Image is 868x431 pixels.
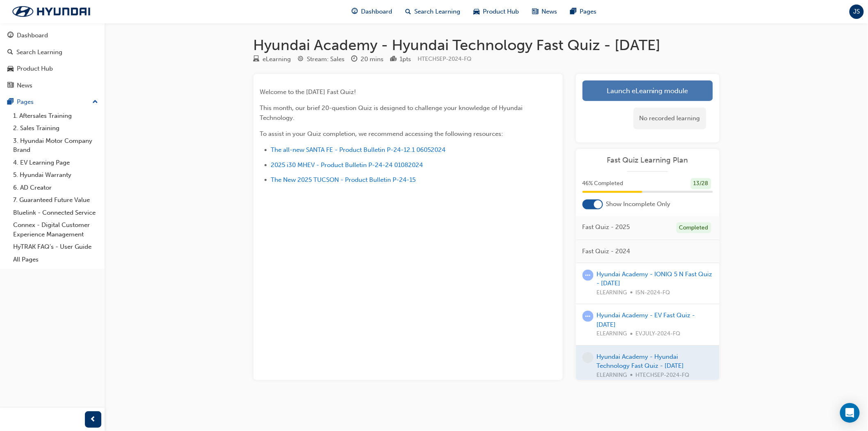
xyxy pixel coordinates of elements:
[582,247,630,256] span: Fast Quiz - 2024
[414,7,460,16] span: Search Learning
[4,3,98,20] img: Trak
[352,56,358,63] span: clock-icon
[582,222,630,232] span: Fast Quiz - 2025
[636,288,670,298] span: I5N-2024-FQ
[7,32,14,39] span: guage-icon
[570,7,576,17] span: pages-icon
[10,169,101,181] a: 5. Hyundai Warranty
[850,5,864,19] button: JS
[633,108,706,129] div: No recorded learning
[391,54,411,64] div: Points
[17,81,32,90] div: News
[90,415,96,425] span: prev-icon
[483,7,519,16] span: Product Hub
[582,156,713,165] a: Fast Quiz Learning Plan
[597,312,695,328] a: Hyundai Academy - EV Fast Quiz - [DATE]
[17,31,48,40] div: Dashboard
[10,135,101,156] a: 3. Hyundai Motor Company Brand
[582,270,594,281] span: learningRecordVerb_ATTEMPT-icon
[271,146,446,154] a: The all-new SANTA FE - Product Bulletin P-24-12.1 06052024
[10,181,101,194] a: 6. AD Creator
[597,329,627,339] span: ELEARNING
[582,80,713,101] a: Launch eLearning module
[840,403,860,423] div: Open Intercom Messenger
[580,7,596,16] span: Pages
[636,329,681,339] span: EVJULY-2024-FQ
[467,3,525,20] a: car-iconProduct Hub
[10,241,101,253] a: HyTRAK FAQ's - User Guide
[854,7,860,16] span: JS
[345,3,399,20] a: guage-iconDashboard
[10,110,101,122] a: 1. Aftersales Training
[7,65,14,73] span: car-icon
[7,99,14,106] span: pages-icon
[260,104,525,122] span: This month, our brief 20-question Quiz is designed to challenge your knowledge of Hyundai Technol...
[352,54,384,64] div: Duration
[473,7,480,17] span: car-icon
[676,222,711,234] div: Completed
[254,36,720,54] h1: Hyundai Academy - Hyundai Technology Fast Quiz - [DATE]
[92,97,98,108] span: up-icon
[10,206,101,219] a: Bluelink - Connected Service
[307,55,345,64] div: Stream: Sales
[564,3,603,20] a: pages-iconPages
[260,88,356,96] span: Welcome to the [DATE] Fast Quiz!
[3,94,101,110] button: Pages
[298,56,304,63] span: target-icon
[271,161,423,169] a: 2025 i30 MHEV - Product Bulletin P-24-24 01082024
[541,7,557,16] span: News
[3,45,101,60] a: Search Learning
[418,55,472,62] span: Learning resource code
[3,28,101,43] a: Dashboard
[582,311,594,322] span: learningRecordVerb_ATTEMPT-icon
[361,7,392,16] span: Dashboard
[405,7,411,17] span: search-icon
[391,56,397,63] span: podium-icon
[597,271,713,287] a: Hyundai Academy - IONIQ 5 N Fast Quiz - [DATE]
[298,54,345,64] div: Stream
[582,352,594,363] span: learningRecordVerb_NONE-icon
[271,176,416,183] a: The New 2025 TUCSON - Product Bulletin P-24-15
[582,179,624,188] span: 46 % Completed
[3,78,101,93] a: News
[399,3,467,20] a: search-iconSearch Learning
[10,253,101,266] a: All Pages
[10,194,101,206] a: 7. Guaranteed Future Value
[606,199,671,209] span: Show Incomplete Only
[10,219,101,241] a: Connex - Digital Customer Experience Management
[3,26,101,94] button: DashboardSearch LearningProduct HubNews
[532,7,538,17] span: news-icon
[361,55,384,64] div: 20 mins
[10,122,101,135] a: 2. Sales Training
[16,48,62,57] div: Search Learning
[7,82,14,89] span: news-icon
[525,3,564,20] a: news-iconNews
[597,288,627,298] span: ELEARNING
[3,61,101,76] a: Product Hub
[400,55,411,64] div: 1 pts
[7,49,13,56] span: search-icon
[254,56,260,63] span: learningResourceType_ELEARNING-icon
[691,178,711,189] div: 13 / 28
[352,7,358,17] span: guage-icon
[17,97,34,107] div: Pages
[260,130,503,138] span: To assist in your Quiz completion, we recommend accessing the following resources:
[254,54,291,64] div: Type
[263,55,291,64] div: eLearning
[17,64,53,73] div: Product Hub
[10,156,101,169] a: 4. EV Learning Page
